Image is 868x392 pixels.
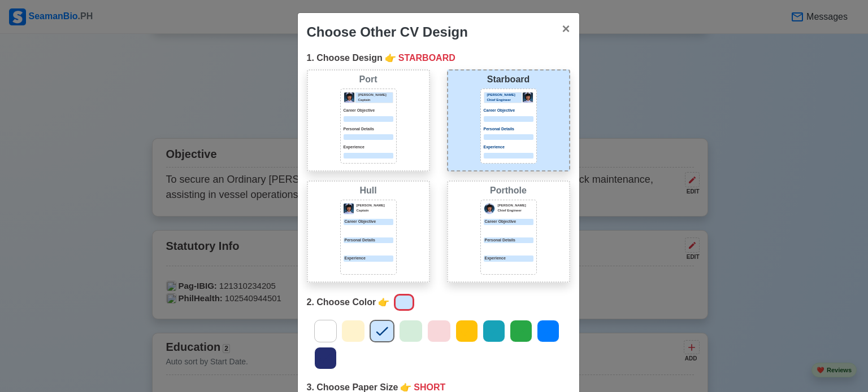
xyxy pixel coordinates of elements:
div: Experience [484,256,533,262]
p: Chief Engineer [487,98,522,103]
span: point [385,51,396,65]
div: Career Objective [484,219,533,225]
div: Personal Details [484,237,533,244]
p: [PERSON_NAME] [498,203,533,208]
p: Personal Details [344,126,393,133]
p: Captain [357,208,393,213]
p: Captain [358,98,393,103]
p: Career Objective [344,219,393,225]
div: Starboard [450,73,567,86]
div: Hull [310,184,427,197]
span: point [378,296,389,309]
p: Career Objective [484,108,533,114]
p: Experience [344,144,393,151]
div: 1. Choose Design [307,51,570,65]
p: Experience [344,256,393,262]
p: [PERSON_NAME] [358,93,393,98]
p: Personal Details [344,237,393,244]
div: Choose Other CV Design [307,22,468,42]
div: 2. Choose Color [307,292,570,313]
p: Career Objective [344,108,393,114]
p: [PERSON_NAME] [487,93,522,98]
span: STARBOARD [398,51,455,65]
p: Personal Details [484,126,533,133]
div: Port [310,73,427,86]
p: Experience [484,144,533,151]
p: [PERSON_NAME] [357,203,393,208]
p: Chief Engineer [498,208,533,213]
span: × [562,21,570,36]
div: Porthole [450,184,567,197]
